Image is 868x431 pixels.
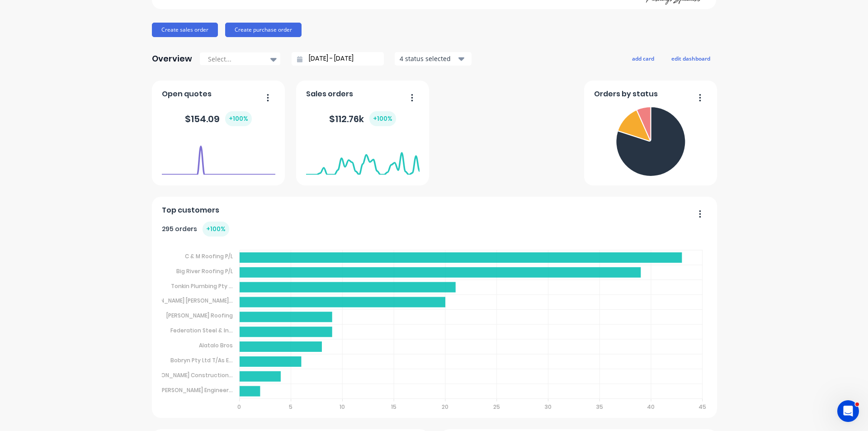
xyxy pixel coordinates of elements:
tspan: 30 [545,403,552,411]
div: + 100 % [369,111,396,126]
tspan: 15 [391,403,396,411]
div: 4 status selected [400,54,457,63]
iframe: Intercom live chat [837,400,859,422]
div: $ 112.76k [329,111,396,126]
tspan: Alatalo Bros [199,341,233,349]
span: Sales orders [306,89,353,99]
tspan: [PERSON_NAME] Construction... [146,371,233,379]
tspan: 25 [493,403,500,411]
tspan: Big River Roofing P/L [176,267,233,275]
tspan: [PERSON_NAME] [PERSON_NAME]... [142,297,233,304]
tspan: Tonkin Plumbing Pty ... [171,282,233,289]
span: Orders by status [594,89,658,99]
tspan: C & M Roofing P/L [185,252,233,260]
button: Create purchase order [225,23,302,37]
button: 4 status selected [395,52,472,66]
span: Top customers [162,205,219,216]
div: Overview [152,50,192,68]
tspan: 40 [647,403,655,411]
div: 295 orders [162,222,229,237]
tspan: 5 [289,403,292,411]
tspan: 35 [596,403,603,411]
button: edit dashboard [665,52,716,64]
div: $ 154.09 [185,111,252,126]
div: + 100 % [225,111,252,126]
tspan: Bobryn Pty Ltd T/As E... [170,356,233,364]
tspan: Federation Steel & In... [170,327,233,334]
tspan: 45 [699,403,707,411]
tspan: 0 [237,403,241,411]
div: + 100 % [203,222,229,237]
span: Open quotes [162,89,212,99]
tspan: [PERSON_NAME] Roofing [166,312,233,319]
tspan: [PERSON_NAME] Engineer... [160,386,233,394]
tspan: 20 [442,403,448,411]
button: Create sales order [152,23,218,37]
tspan: 10 [340,403,345,411]
button: add card [626,52,660,64]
